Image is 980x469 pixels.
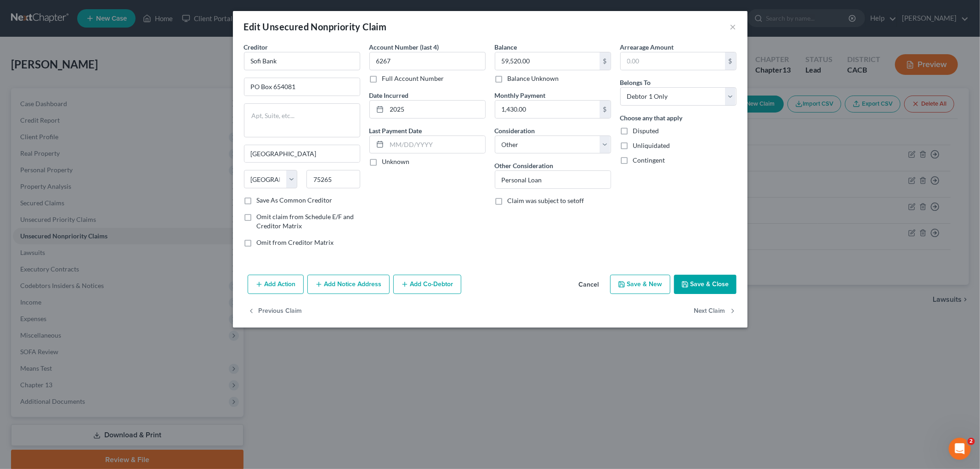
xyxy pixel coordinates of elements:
div: $ [600,101,611,118]
input: XXXX [369,52,486,70]
input: MM/DD/YYYY [387,136,485,153]
span: Disputed [633,127,659,135]
button: Add Notice Address [307,275,390,294]
label: Consideration [495,126,535,136]
button: Cancel [572,276,606,294]
button: Next Claim [694,301,736,321]
button: Save & New [610,275,670,294]
input: Search creditor by name... [244,52,360,70]
button: × [730,21,736,32]
label: Balance [495,42,517,52]
button: Save & Close [674,275,736,294]
label: Other Consideration [495,161,554,170]
label: Unknown [382,157,410,166]
span: Creditor [244,43,268,51]
input: 0.00 [495,52,600,70]
button: Previous Claim [248,301,302,321]
input: 0.00 [495,101,600,118]
iframe: Intercom live chat [949,438,971,460]
label: Last Payment Date [369,126,422,136]
input: Specify... [495,171,611,188]
span: 2 [968,438,975,445]
div: $ [600,52,611,70]
label: Full Account Number [382,74,444,83]
button: Add Co-Debtor [393,275,461,294]
input: Enter address... [244,78,360,96]
div: Edit Unsecured Nonpriority Claim [244,20,387,33]
label: Save As Common Creditor [257,196,333,205]
input: MM/DD/YYYY [387,101,485,118]
span: Omit claim from Schedule E/F and Creditor Matrix [257,213,354,230]
label: Date Incurred [369,90,409,100]
span: Unliquidated [633,141,670,149]
span: Omit from Creditor Matrix [257,238,334,246]
span: Claim was subject to setoff [508,197,584,204]
label: Account Number (last 4) [369,42,439,52]
input: Enter zip... [306,170,360,188]
input: Enter city... [244,145,360,163]
input: 0.00 [621,52,725,70]
label: Choose any that apply [620,113,683,123]
label: Monthly Payment [495,90,546,100]
span: Contingent [633,156,665,164]
div: $ [725,52,736,70]
span: Belongs To [620,79,651,86]
label: Arrearage Amount [620,42,674,52]
label: Balance Unknown [508,74,559,83]
button: Add Action [248,275,304,294]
